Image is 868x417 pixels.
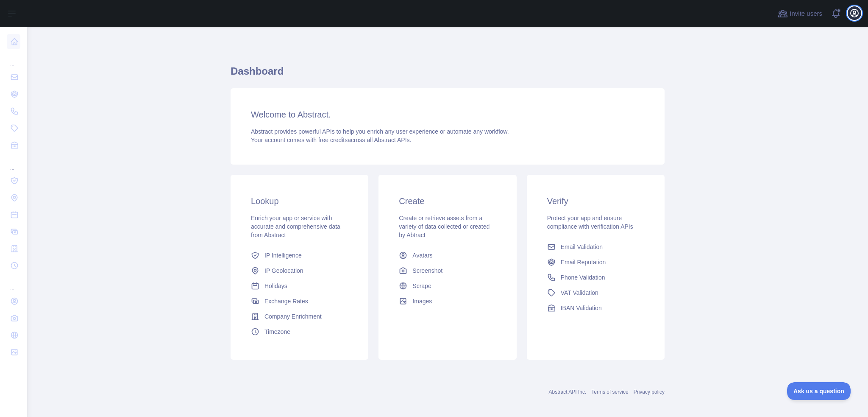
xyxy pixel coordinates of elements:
a: Avatars [395,248,499,263]
span: Avatars [412,251,432,260]
a: IP Geolocation [248,263,351,278]
span: Screenshot [412,266,442,275]
a: IP Intelligence [248,248,351,263]
button: Invite users [776,7,824,20]
h3: Welcome to Abstract. [251,109,644,120]
h3: Lookup [251,195,348,207]
a: Screenshot [395,263,499,278]
a: Scrape [395,278,499,294]
a: VAT Validation [544,285,648,300]
div: ... [7,275,20,292]
a: Images [395,294,499,309]
span: Phone Validation [561,273,605,282]
span: IP Geolocation [264,266,303,275]
span: Exchange Rates [264,297,308,305]
a: Abstract API Inc. [549,389,587,395]
iframe: Toggle Customer Support [787,382,851,400]
h1: Dashboard [231,64,665,85]
span: Create or retrieve assets from a variety of data collected or created by Abtract [399,215,490,238]
span: Invite users [790,9,822,19]
div: ... [7,51,20,68]
span: Abstract provides powerful APIs to help you enrich any user experience or automate any workflow. [251,128,509,135]
a: Email Validation [544,239,648,255]
a: Company Enrichment [248,309,351,324]
span: Email Reputation [561,258,606,266]
a: Terms of service [591,389,628,395]
a: Privacy policy [634,389,665,395]
span: Images [412,297,432,305]
span: Timezone [264,327,290,336]
span: Scrape [412,282,431,290]
span: Your account comes with across all Abstract APIs. [251,137,411,143]
a: Holidays [248,278,351,294]
h3: Create [399,195,496,207]
span: IP Intelligence [264,251,302,260]
span: Enrich your app or service with accurate and comprehensive data from Abstract [251,215,340,238]
span: IBAN Validation [561,304,602,312]
a: IBAN Validation [544,300,648,316]
a: Email Reputation [544,255,648,270]
h3: Verify [547,195,644,207]
a: Phone Validation [544,270,648,285]
a: Exchange Rates [248,294,351,309]
span: Company Enrichment [264,312,322,321]
span: Holidays [264,282,287,290]
a: Timezone [248,324,351,339]
div: ... [7,154,20,171]
span: Protect your app and ensure compliance with verification APIs [547,215,633,230]
span: VAT Validation [561,288,598,297]
span: Email Validation [561,243,603,251]
span: free credits [318,137,348,143]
